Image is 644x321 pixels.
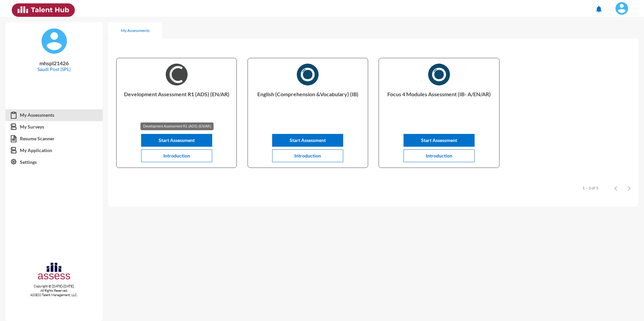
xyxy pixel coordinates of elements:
span: Introduction [426,153,452,158]
button: Introduction [141,149,212,162]
button: Start Assessment [272,134,343,147]
a: My Surveys [5,121,103,133]
button: Introduction [272,149,343,162]
img: default%20profile%20image.svg [41,28,68,55]
span: Start Assessment [421,137,457,143]
button: Previous page [609,181,622,195]
img: English_(Comprehension_&Vocabulary)_(IB)_1730317988001 [297,64,319,85]
img: AR)_1726044597422 [166,64,188,85]
a: Start Assessment [272,137,343,143]
div: My Assessments [121,28,150,33]
a: Settings [5,156,103,168]
span: Start Assessment [290,137,326,143]
p: Copyright © [DATE]-[DATE]. All Rights Reserved. ASSESS Talent Management, LLC. [5,284,103,297]
button: Start Assessment [141,134,212,147]
a: Start Assessment [141,137,212,143]
a: Start Assessment [404,137,475,143]
button: Introduction [404,149,475,162]
p: Focus 4 Modules Assessment (IB- A/EN/AR) [384,91,493,118]
a: Resume Scanner [5,133,103,145]
p: Saudi Post (SPL) [11,66,97,72]
img: AR)_1730316400291 [428,64,450,85]
span: Start Assessment [159,137,195,143]
a: My Application [5,144,103,156]
p: English (Comprehension &Vocabulary) (IB) [253,91,362,118]
p: Development Assessment R1 (ADS) (EN/AR) [122,91,231,118]
p: mhspl21426 [11,60,97,66]
a: My Assessments [5,109,103,121]
button: Next page [622,181,636,195]
span: Introduction [163,153,190,158]
button: Start Assessment [404,134,475,147]
div: 1 – 3 of 3 [582,185,598,190]
mat-icon: notifications [595,5,603,13]
span: Introduction [294,153,321,158]
img: assesscompany-logo.png [37,261,71,283]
